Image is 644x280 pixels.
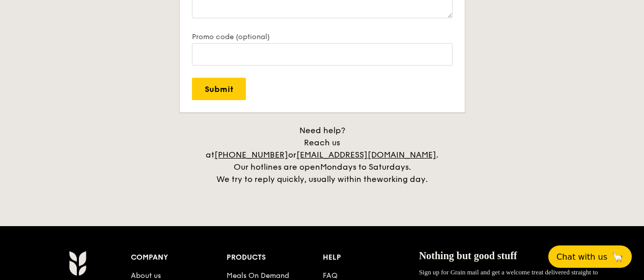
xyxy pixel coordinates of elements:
[548,245,632,268] button: Chat with us🦙
[419,250,517,261] span: Nothing but good stuff
[296,150,436,160] a: [EMAIL_ADDRESS][DOMAIN_NAME]
[556,252,607,262] span: Chat with us
[195,125,450,185] div: Need help? Reach us at or . Our hotlines are open We try to reply quickly, usually within the
[227,251,323,265] div: Products
[323,251,419,265] div: Help
[377,174,428,184] span: working day.
[214,150,288,160] a: [PHONE_NUMBER]
[69,251,87,276] img: AYc88T3wAAAABJRU5ErkJggg==
[227,271,289,280] a: Meals On Demand
[323,271,338,280] a: FAQ
[131,251,227,265] div: Company
[131,271,161,280] a: About us
[611,251,624,263] span: 🦙
[192,33,453,41] label: Promo code (optional)
[320,162,411,172] span: Mondays to Saturdays.
[192,78,246,100] input: Submit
